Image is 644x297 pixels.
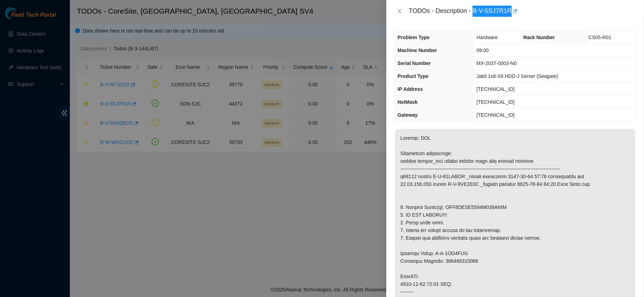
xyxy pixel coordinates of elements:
span: Problem Type [397,35,430,40]
span: 09:00 [476,48,489,53]
span: [TECHNICAL_ID] [476,112,514,118]
span: MX-2037-0003-N0 [476,60,517,66]
span: Gateway [397,112,418,118]
span: Hardware [476,35,498,40]
span: Rack Number [524,35,555,40]
span: Product Type [397,73,428,79]
span: close [397,8,402,14]
span: CS05-R01 [588,35,611,40]
span: Serial Number [397,60,431,66]
span: [TECHNICAL_ID] [476,86,514,92]
span: IP Address [397,86,423,92]
span: NetMask [397,99,418,105]
span: Jabil 1x8-X8 HDD-J Server {Seagate} [476,73,558,79]
button: Close [395,8,404,15]
span: [TECHNICAL_ID] [476,99,514,105]
span: Machine Number [397,48,437,53]
div: TODOs - Description - B-V-5SJ7R1R [409,6,636,17]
